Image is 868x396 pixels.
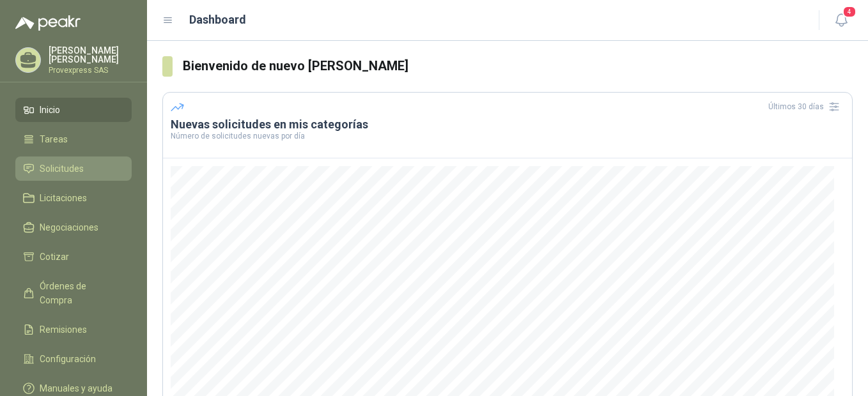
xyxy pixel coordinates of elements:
a: Órdenes de Compra [15,274,132,312]
p: Provexpress SAS [49,66,132,74]
span: Negociaciones [40,220,98,234]
span: Configuración [40,352,96,366]
h1: Dashboard [189,11,246,29]
p: [PERSON_NAME] [PERSON_NAME] [49,46,132,64]
span: Manuales y ayuda [40,381,112,395]
span: Órdenes de Compra [40,279,120,307]
div: Últimos 30 días [768,96,844,117]
a: Configuración [15,347,132,371]
a: Cotizar [15,245,132,269]
span: 4 [842,6,856,18]
a: Tareas [15,127,132,151]
span: Cotizar [40,250,69,264]
a: Solicitudes [15,156,132,181]
span: Licitaciones [40,191,87,205]
a: Inicio [15,98,132,122]
span: Solicitudes [40,162,84,176]
img: Logo peakr [15,15,81,31]
p: Número de solicitudes nuevas por día [171,132,844,140]
h3: Bienvenido de nuevo [PERSON_NAME] [183,56,853,76]
a: Licitaciones [15,186,132,210]
span: Remisiones [40,323,87,337]
span: Inicio [40,103,60,117]
span: Tareas [40,132,68,146]
a: Remisiones [15,317,132,342]
h3: Nuevas solicitudes en mis categorías [171,117,844,132]
button: 4 [830,9,853,32]
a: Negociaciones [15,215,132,240]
